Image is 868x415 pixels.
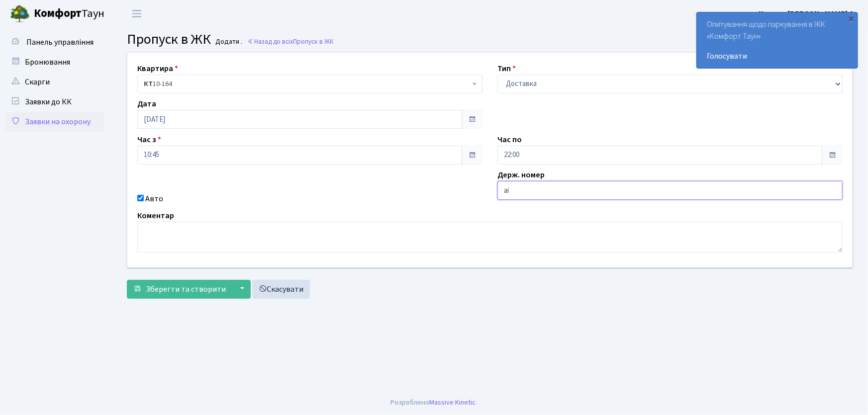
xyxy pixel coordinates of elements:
span: Панель управління [26,37,94,48]
img: logo.png [10,4,30,24]
label: Квартира [137,63,178,75]
label: Час по [497,134,522,146]
span: Пропуск в ЖК [293,37,334,46]
a: Назад до всіхПропуск в ЖК [247,37,334,46]
span: Таун [34,5,104,22]
a: Бронювання [5,52,104,72]
div: × [847,13,857,23]
b: Комфорт [34,5,82,21]
span: <b>КТ</b>&nbsp;&nbsp;&nbsp;&nbsp;10-164 [144,79,470,89]
input: AA0001AA [497,181,843,200]
a: Голосувати [707,50,848,62]
label: Коментар [137,210,174,222]
a: Заявки до КК [5,92,104,112]
button: Переключити навігацію [124,5,149,22]
div: Опитування щодо паркування в ЖК «Комфорт Таун» [697,12,858,68]
small: Додати . [214,38,243,46]
a: Панель управління [5,32,104,52]
a: Цитрус [PERSON_NAME] А. [759,8,856,20]
span: Зберегти та створити [146,284,226,295]
a: Скарги [5,72,104,92]
span: Пропуск в ЖК [127,29,211,49]
label: Дата [137,98,156,110]
b: Цитрус [PERSON_NAME] А. [759,8,856,19]
div: Розроблено . [391,397,478,408]
span: <b>КТ</b>&nbsp;&nbsp;&nbsp;&nbsp;10-164 [137,75,482,93]
button: Зберегти та створити [127,280,232,299]
a: Скасувати [252,280,310,299]
label: Тип [497,63,516,75]
b: КТ [144,79,153,89]
a: Massive Kinetic [430,397,476,408]
a: Заявки на охорону [5,112,104,132]
label: Авто [145,193,163,205]
label: Держ. номер [497,169,545,181]
label: Час з [137,134,161,146]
